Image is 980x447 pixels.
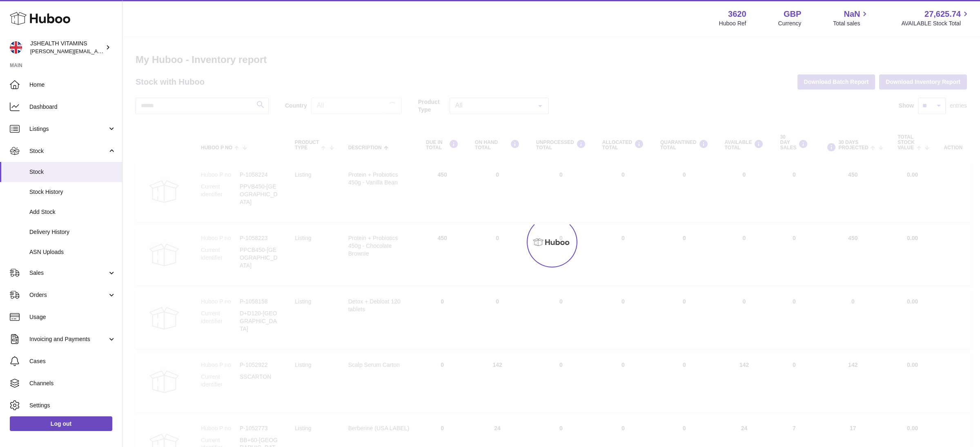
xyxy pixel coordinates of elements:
[10,41,22,54] img: francesca@jshealthvitamins.com
[29,208,116,216] span: Add Stock
[29,125,107,133] span: Listings
[29,269,107,277] span: Sales
[924,9,961,20] span: 27,625.74
[29,81,116,89] span: Home
[844,9,860,20] span: NaN
[29,228,116,236] span: Delivery History
[29,335,107,343] span: Invoicing and Payments
[10,416,112,431] a: Log out
[784,9,801,20] strong: GBP
[728,9,746,20] strong: 3620
[833,9,869,27] a: NaN Total sales
[29,357,116,365] span: Cases
[30,40,104,55] div: JSHEALTH VITAMINS
[29,168,116,176] span: Stock
[29,248,116,256] span: ASN Uploads
[29,313,116,321] span: Usage
[833,20,869,27] span: Total sales
[29,291,107,299] span: Orders
[29,103,116,111] span: Dashboard
[901,20,970,27] span: AVAILABLE Stock Total
[29,147,107,155] span: Stock
[719,20,746,27] div: Huboo Ref
[29,402,116,409] span: Settings
[778,20,802,27] div: Currency
[29,188,116,196] span: Stock History
[30,48,164,54] span: [PERSON_NAME][EMAIL_ADDRESS][DOMAIN_NAME]
[29,380,116,387] span: Channels
[901,9,970,27] a: 27,625.74 AVAILABLE Stock Total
